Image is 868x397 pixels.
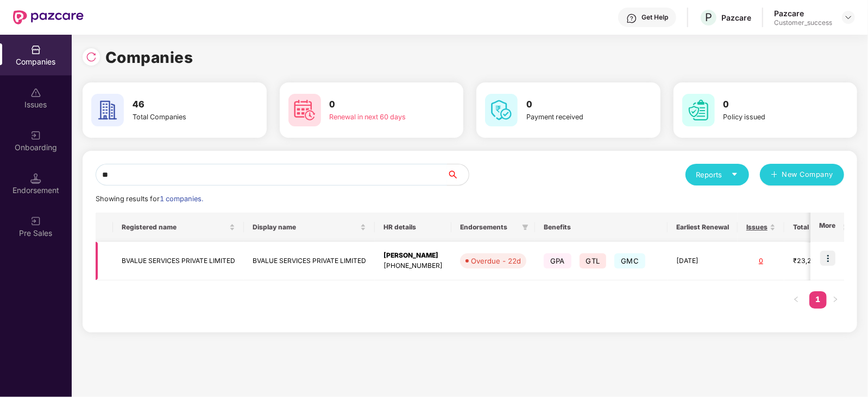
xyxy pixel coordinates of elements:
[788,291,805,309] button: left
[580,253,607,268] span: GTL
[30,44,41,55] img: svg+xml;base64,PHN2ZyBpZD0iQ29tcGFuaWVzIiB4bWxucz0iaHR0cDovL3d3dy53My5vcmcvMjAwMC9zdmciIHdpZHRoPS...
[471,255,521,266] div: Overdue - 22d
[133,112,226,123] div: Total Companies
[793,296,800,303] span: left
[696,169,738,180] div: Reports
[832,296,839,303] span: right
[13,10,84,24] img: New Pazcare Logo
[788,291,805,309] li: Previous Page
[383,251,443,261] div: [PERSON_NAME]
[809,291,827,308] a: 1
[122,223,227,232] span: Registered name
[30,216,41,227] img: svg+xml;base64,PHN2ZyB3aWR0aD0iMjAiIGhlaWdodD0iMjAiIHZpZXdCb3g9IjAgMCAyMCAyMCIgZmlsbD0ibm9uZSIgeG...
[731,171,738,178] span: caret-down
[827,291,844,309] li: Next Page
[253,223,358,232] span: Display name
[113,242,244,280] td: BVALUE SERVICES PRIVATE LIMITED
[30,130,41,141] img: svg+xml;base64,PHN2ZyB3aWR0aD0iMjAiIGhlaWdodD0iMjAiIHZpZXdCb3g9IjAgMCAyMCAyMCIgZmlsbD0ibm9uZSIgeG...
[682,94,715,126] img: svg+xml;base64,PHN2ZyB4bWxucz0iaHR0cDovL3d3dy53My5vcmcvMjAwMC9zdmciIHdpZHRoPSI2MCIgaGVpZ2h0PSI2MC...
[774,8,832,18] div: Pazcare
[793,223,839,232] span: Total Premium
[544,253,571,268] span: GPA
[96,195,203,203] span: Showing results for
[705,11,712,24] span: P
[288,94,321,126] img: svg+xml;base64,PHN2ZyB4bWxucz0iaHR0cDovL3d3dy53My5vcmcvMjAwMC9zdmciIHdpZHRoPSI2MCIgaGVpZ2h0PSI2MC...
[724,112,817,123] div: Policy issued
[774,18,832,27] div: Customer_success
[86,52,97,62] img: svg+xml;base64,PHN2ZyBpZD0iUmVsb2FkLTMyeDMyIiB4bWxucz0iaHR0cDovL3d3dy53My5vcmcvMjAwMC9zdmciIHdpZH...
[133,98,226,112] h3: 46
[827,291,844,309] button: right
[446,170,469,179] span: search
[820,251,835,266] img: icon
[746,256,776,266] div: 0
[760,164,844,185] button: plusNew Company
[330,98,423,112] h3: 0
[330,112,423,123] div: Renewal in next 60 days
[526,112,620,123] div: Payment received
[526,98,620,112] h3: 0
[375,213,451,242] th: HR details
[724,98,817,112] h3: 0
[535,213,668,242] th: Benefits
[668,242,738,280] td: [DATE]
[782,169,834,180] span: New Company
[746,223,768,232] span: Issues
[160,195,203,203] span: 1 companies.
[446,164,469,185] button: search
[784,213,856,242] th: Total Premium
[844,13,853,22] img: svg+xml;base64,PHN2ZyBpZD0iRHJvcGRvd24tMzJ4MzIiIHhtbG5zPSJodHRwOi8vd3d3LnczLm9yZy8yMDAwL3N2ZyIgd2...
[793,256,847,266] div: ₹23,27,210.16
[30,87,41,98] img: svg+xml;base64,PHN2ZyBpZD0iSXNzdWVzX2Rpc2FibGVkIiB4bWxucz0iaHR0cDovL3d3dy53My5vcmcvMjAwMC9zdmciIH...
[641,13,668,22] div: Get Help
[614,253,645,268] span: GMC
[30,173,41,184] img: svg+xml;base64,PHN2ZyB3aWR0aD0iMTQuNSIgaGVpZ2h0PSIxNC41IiB2aWV3Qm94PSIwIDAgMTYgMTYiIGZpbGw9Im5vbm...
[113,213,244,242] th: Registered name
[522,224,529,230] span: filter
[520,221,531,234] span: filter
[244,242,375,280] td: BVALUE SERVICES PRIVATE LIMITED
[668,213,738,242] th: Earliest Renewal
[810,213,844,242] th: More
[460,223,518,232] span: Endorsements
[626,13,637,24] img: svg+xml;base64,PHN2ZyBpZD0iSGVscC0zMngzMiIgeG1sbnM9Imh0dHA6Ly93d3cudzMub3JnLzIwMDAvc3ZnIiB3aWR0aD...
[721,12,751,23] div: Pazcare
[244,213,375,242] th: Display name
[383,261,443,271] div: [PHONE_NUMBER]
[738,213,784,242] th: Issues
[809,291,827,309] li: 1
[771,171,778,180] span: plus
[91,94,124,126] img: svg+xml;base64,PHN2ZyB4bWxucz0iaHR0cDovL3d3dy53My5vcmcvMjAwMC9zdmciIHdpZHRoPSI2MCIgaGVpZ2h0PSI2MC...
[105,46,193,69] h1: Companies
[485,94,518,126] img: svg+xml;base64,PHN2ZyB4bWxucz0iaHR0cDovL3d3dy53My5vcmcvMjAwMC9zdmciIHdpZHRoPSI2MCIgaGVpZ2h0PSI2MC...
